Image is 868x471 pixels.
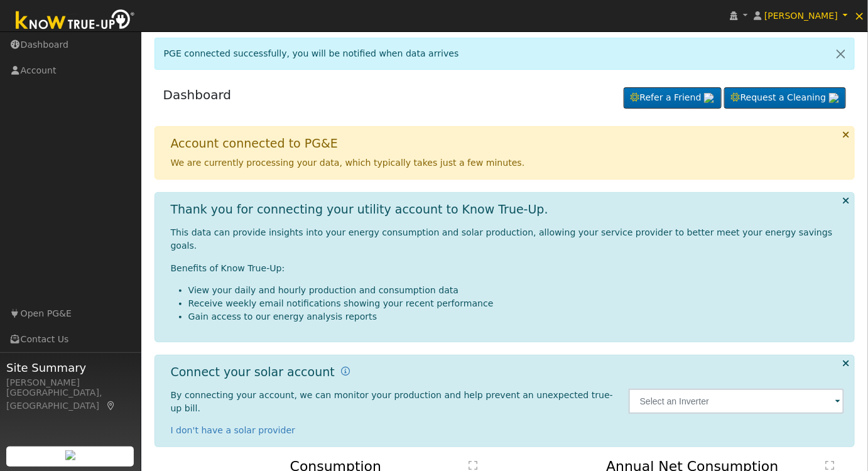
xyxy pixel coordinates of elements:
a: Close [828,38,854,69]
h1: Thank you for connecting your utility account to Know True-Up. [171,202,548,217]
input: Select an Inverter [629,389,845,414]
span: Site Summary [6,359,134,376]
img: retrieve [65,450,75,460]
h1: Account connected to PG&E [171,136,338,151]
text:  [825,460,834,470]
a: Dashboard [163,87,232,102]
a: I don't have a solar provider [171,425,296,435]
div: PGE connected successfully, you will be notified when data arrives [155,38,855,70]
h1: Connect your solar account [171,365,335,379]
text:  [469,460,477,470]
li: Gain access to our energy analysis reports [188,310,845,323]
img: retrieve [704,93,714,103]
span: By connecting your account, we can monitor your production and help prevent an unexpected true-up... [171,390,614,413]
li: Receive weekly email notifications showing your recent performance [188,297,845,310]
span: [PERSON_NAME] [764,11,838,21]
a: Refer a Friend [624,87,722,109]
p: Benefits of Know True-Up: [171,262,845,275]
img: Know True-Up [9,7,141,35]
span: This data can provide insights into your energy consumption and solar production, allowing your s... [171,227,833,251]
span: We are currently processing your data, which typically takes just a few minutes. [171,158,525,168]
div: [GEOGRAPHIC_DATA], [GEOGRAPHIC_DATA] [6,386,134,413]
li: View your daily and hourly production and consumption data [188,284,845,297]
span: × [854,8,865,23]
a: Map [106,401,117,411]
a: Request a Cleaning [724,87,846,109]
img: retrieve [829,93,839,103]
div: [PERSON_NAME] [6,376,134,389]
